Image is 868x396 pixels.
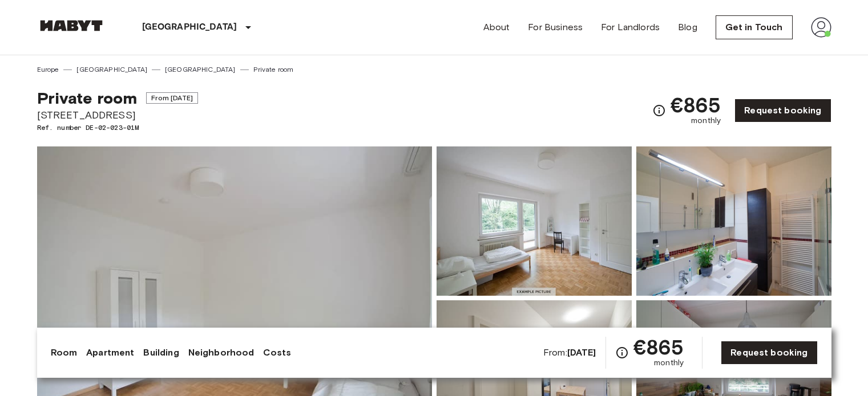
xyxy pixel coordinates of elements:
[811,17,831,38] img: avatar
[253,64,294,75] a: Private room
[691,115,721,126] span: monthly
[654,357,684,369] span: monthly
[636,146,831,296] img: Picture of unit DE-02-023-01M
[601,21,660,34] a: For Landlords
[76,64,147,75] a: [GEOGRAPHIC_DATA]
[716,15,793,39] a: Get in Touch
[528,21,583,34] a: For Business
[37,108,198,123] span: [STREET_ADDRESS]
[37,20,106,31] img: Habyt
[543,346,596,359] span: From:
[188,346,255,360] a: Neighborhood
[146,92,198,104] span: From [DATE]
[734,99,831,123] a: Request booking
[633,337,684,357] span: €865
[37,88,138,108] span: Private room
[165,64,236,75] a: [GEOGRAPHIC_DATA]
[615,346,629,360] svg: Check cost overview for full price breakdown. Please note that discounts apply to new joiners onl...
[483,21,510,34] a: About
[721,341,817,365] a: Request booking
[37,64,59,75] a: Europe
[86,346,134,360] a: Apartment
[678,21,697,34] a: Blog
[143,346,179,360] a: Building
[652,104,666,117] svg: Check cost overview for full price breakdown. Please note that discounts apply to new joiners onl...
[437,146,632,296] img: Picture of unit DE-02-023-01M
[51,346,78,360] a: Room
[567,347,596,358] b: [DATE]
[263,346,291,360] a: Costs
[37,123,198,133] span: Ref. number DE-02-023-01M
[671,95,721,115] span: €865
[142,21,237,34] p: [GEOGRAPHIC_DATA]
